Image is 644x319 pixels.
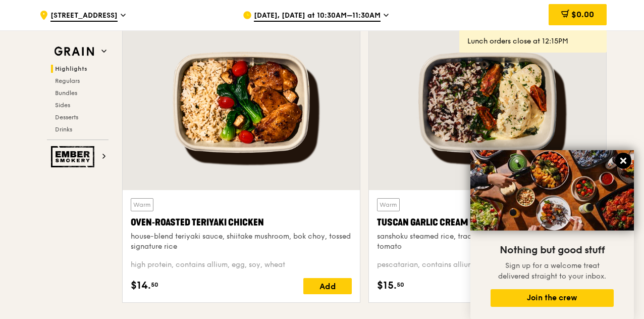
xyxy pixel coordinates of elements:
button: Join the crew [491,289,614,307]
div: Tuscan Garlic Cream White Fish [377,215,598,230]
div: Warm [131,198,153,211]
div: sanshoku steamed rice, traditional garlic cream sauce, sundried tomato [377,232,598,252]
span: [STREET_ADDRESS] [50,11,118,22]
span: 50 [397,281,404,289]
span: Sides [55,102,70,109]
img: Grain web logo [51,42,97,61]
span: Nothing but good stuff [500,244,605,256]
img: Ember Smokery web logo [51,146,97,167]
div: pescatarian, contains allium, dairy, soy [377,260,598,270]
span: Highlights [55,65,87,72]
span: $0.00 [571,10,594,19]
button: Close [615,153,631,169]
span: Bundles [55,89,77,97]
div: Oven‑Roasted Teriyaki Chicken [131,215,352,230]
span: Drinks [55,126,72,133]
div: house-blend teriyaki sauce, shiitake mushroom, bok choy, tossed signature rice [131,232,352,252]
span: Desserts [55,114,78,121]
div: Warm [377,198,400,211]
span: Sign up for a welcome treat delivered straight to your inbox. [498,261,606,281]
img: DSC07876-Edit02-Large.jpeg [470,150,634,231]
span: Regulars [55,77,80,84]
div: high protein, contains allium, egg, soy, wheat [131,260,352,270]
span: [DATE], [DATE] at 10:30AM–11:30AM [254,11,381,22]
span: 50 [151,281,158,289]
span: $15. [377,278,397,293]
div: Lunch orders close at 12:15PM [467,36,599,47]
div: Add [303,278,352,294]
span: $14. [131,278,151,293]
